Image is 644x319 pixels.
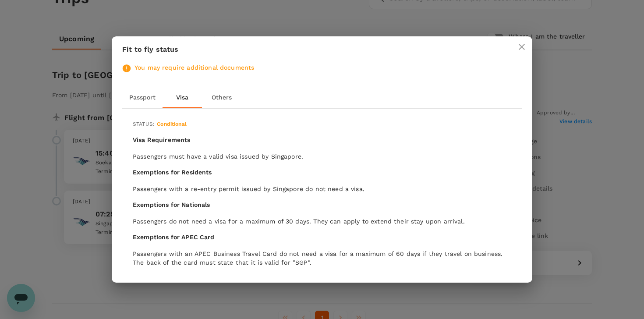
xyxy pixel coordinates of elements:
span: Status : [133,121,155,127]
p: Passengers with a re-entry permit issued by Singapore do not need a visa. [133,184,511,193]
h6: Exemptions for APEC Card [133,233,511,242]
button: close [511,36,532,57]
p: Passengers must have a valid visa issued by Singapore. [133,152,511,161]
span: You may require additional documents [134,64,254,71]
button: Others [202,87,241,108]
button: Passport [122,87,163,108]
h6: Visa Requirements [133,135,511,145]
span: Conditional [157,121,187,127]
p: Passengers with an APEC Business Travel Card do not need a visa for a maximum of 60 days if they ... [133,249,511,267]
h6: Fit to fly status [122,43,522,56]
h6: Exemptions for Residents [133,168,511,177]
button: Visa [163,87,202,108]
p: Passengers do not need a visa for a maximum of 30 days. They can apply to extend their stay upon ... [133,217,511,226]
h6: Exemptions for Nationals [133,200,511,210]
